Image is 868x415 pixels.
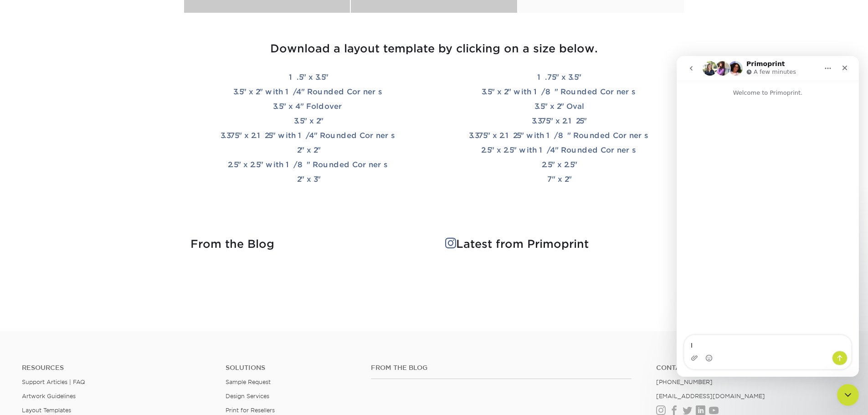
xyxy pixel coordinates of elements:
[656,379,713,385] a: [PHONE_NUMBER]
[226,379,271,385] a: Sample Request
[226,364,357,372] h4: Solutions
[273,102,344,111] a: 3.5" x 4" Foldover
[837,384,859,406] iframe: Intercom live chat
[297,175,321,184] a: 2" x 3"
[294,117,324,125] a: 3.5" x 2"
[22,379,85,385] a: Support Articles | FAQ
[228,160,390,169] a: 2.5" x 2.5" with 1/8" Rounded Corners
[481,146,638,154] a: 2.5" x 2.5" with 1/4" Rounded Corners
[547,175,572,184] a: 7" x 2"
[289,73,329,82] a: 1.5" x 3.5"
[482,87,637,96] a: 3.5" x 2" with 1/8" Rounded Corners
[656,393,765,400] a: [EMAIL_ADDRESS][DOMAIN_NAME]
[532,117,587,125] a: 3.375" x 2.125"
[190,42,678,56] h2: Download a layout template by clicking on a size below.
[469,131,650,140] a: 3.375" x 2.125" with 1/8" Rounded Corners
[221,131,397,140] a: 3.375" x 2.125" with 1/4" Rounded Corners
[656,364,846,372] a: Contact
[226,407,275,414] a: Print for Resellers
[537,73,581,82] a: 1.75" x 3.5"
[190,238,423,251] h4: From the Blog
[677,56,859,377] iframe: Intercom live chat
[297,146,321,154] a: 2" x 2"
[534,102,584,111] a: 3.5" x 2" Oval
[371,364,632,372] h4: From the Blog
[445,238,678,251] h4: Latest from Primoprint
[226,393,269,400] a: Design Services
[233,87,384,96] a: 3.5" x 2" with 1/4" Rounded Corners
[22,364,212,372] h4: Resources
[542,160,577,169] a: 2.5" x 2.5"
